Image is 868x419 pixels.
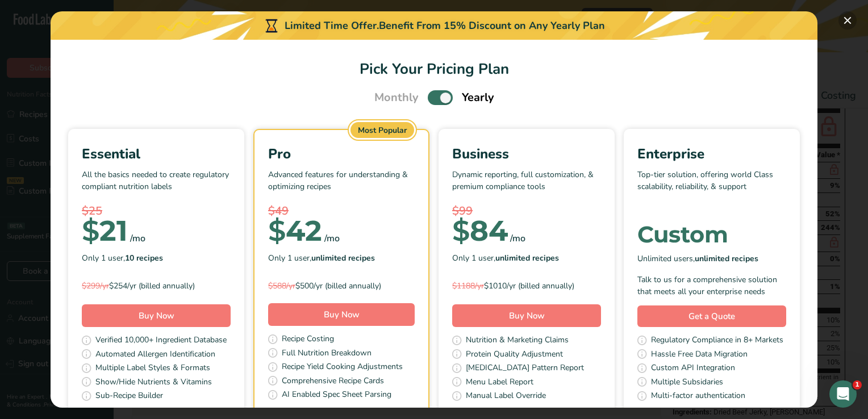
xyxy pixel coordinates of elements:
span: Hassle Free Data Migration [651,348,748,362]
span: Protein Quality Adjustment [466,348,563,362]
button: Buy Now [452,304,601,327]
div: /mo [130,232,145,245]
span: Only 1 user, [268,252,375,264]
h1: Pick Your Pricing Plan [64,58,804,80]
b: unlimited recipes [311,253,375,263]
div: Benefit From 15% Discount on Any Yearly Plan [379,18,605,33]
span: Only 1 user, [82,252,163,264]
span: Monthly [374,89,419,106]
span: Custom API Integration [651,362,735,376]
span: $588/yr [268,280,295,291]
b: 10 recipes [125,253,163,263]
p: All the basics needed to create regulatory compliant nutrition labels [82,169,231,203]
span: Multiple Label Styles & Formats [95,362,210,376]
div: 21 [82,220,128,242]
span: Get a Quote [688,310,735,323]
span: Buy Now [324,309,360,320]
button: Buy Now [268,303,415,326]
div: $25 [82,203,231,220]
span: Automated Allergen Identification [95,348,215,362]
div: $500/yr (billed annually) [268,280,415,292]
div: 42 [268,220,322,242]
span: AI Enabled Spec Sheet Parsing [282,388,391,403]
a: Get a Quote [637,305,786,328]
span: Full Nutrition Breakdown [282,347,372,361]
p: Advanced features for understanding & optimizing recipes [268,169,415,203]
p: Dynamic reporting, full customization, & premium compliance tools [452,169,601,203]
span: [MEDICAL_DATA] Pattern Report [466,362,584,376]
div: $1010/yr (billed annually) [452,280,601,292]
span: Multiple Subsidaries [651,376,723,390]
span: Buy Now [509,310,545,321]
div: Business [452,144,601,164]
span: Sub-Recipe Builder [95,389,163,404]
span: $1188/yr [452,280,484,291]
div: Pro [268,144,415,164]
p: Top-tier solution, offering world Class scalability, reliability, & support [637,169,786,203]
div: Most Popular [350,122,414,138]
iframe: Intercom live chat [829,380,857,408]
span: Verified 10,000+ Ingredient Database [95,334,227,348]
span: Unlimited users, [637,253,758,265]
span: Buy Now [139,310,174,321]
span: Recipe Yield Cooking Adjustments [282,361,403,375]
span: $ [268,213,286,248]
div: Enterprise [637,144,786,164]
div: /mo [510,232,525,245]
span: $299/yr [82,280,109,291]
span: Yearly [462,89,494,106]
span: Show/Hide Nutrients & Vitamins [95,376,212,390]
span: Only 1 user, [452,252,559,264]
div: $254/yr (billed annually) [82,280,231,292]
div: $99 [452,203,601,220]
div: Talk to us for a comprehensive solution that meets all your enterprise needs [637,274,786,298]
span: Recipe Costing [282,333,334,347]
span: Nutrition & Marketing Claims [466,334,569,348]
div: Limited Time Offer. [51,11,817,40]
b: unlimited recipes [695,253,758,264]
div: $49 [268,203,415,220]
span: $ [452,213,470,248]
span: Menu Label Report [466,376,533,390]
div: /mo [324,232,340,245]
div: Custom [637,223,786,246]
span: Regulatory Compliance in 8+ Markets [651,334,783,348]
span: Comprehensive Recipe Cards [282,375,384,389]
b: unlimited recipes [495,253,559,263]
span: $ [82,213,99,248]
button: Buy Now [82,304,231,327]
span: 1 [853,380,862,389]
div: 84 [452,220,508,242]
div: Essential [82,144,231,164]
span: Multi-factor authentication [651,389,745,404]
span: Manual Label Override [466,389,546,404]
